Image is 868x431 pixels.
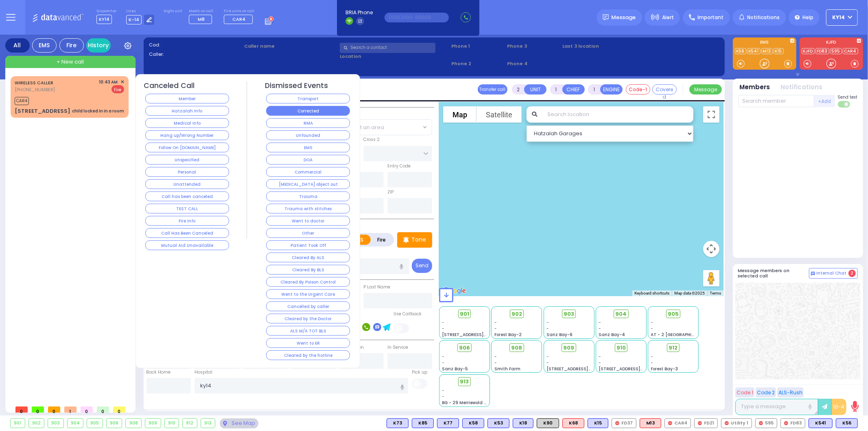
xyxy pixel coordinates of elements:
button: Message [689,84,722,95]
span: - [651,325,654,332]
button: Show satellite imagery [477,106,522,123]
div: BLS [437,418,459,428]
input: Search member [738,95,814,107]
button: Cleared By Poison Control [266,277,350,287]
button: ALS-Rush [777,387,804,398]
span: AT - 2 [GEOGRAPHIC_DATA] [651,332,711,338]
button: Members [740,83,770,92]
input: Search hospital [195,378,408,394]
div: FD21 [694,418,718,428]
div: 595 [755,418,777,428]
span: - [599,360,601,366]
button: UNIT [524,84,547,95]
button: [MEDICAL_DATA] object out [266,179,350,189]
div: CAR4 [665,418,691,428]
div: 903 [48,419,63,428]
button: Went to doctor [266,216,350,226]
span: - [442,319,445,325]
span: 910 [617,344,626,352]
label: Entry Code [387,163,411,169]
label: Caller: [149,51,242,58]
span: 2 [848,270,856,277]
span: Phone 4 [507,60,560,67]
span: Important [697,14,724,21]
span: Phone 1 [451,43,504,50]
a: Open this area in Google Maps (opens a new window) [441,286,468,296]
span: CAR4 [15,97,29,105]
button: KY14 [826,9,858,26]
label: Back Home [146,369,171,376]
div: K53 [488,418,509,428]
span: 904 [615,310,627,318]
span: - [651,354,654,360]
button: RMA [266,118,350,128]
a: FD83 [816,48,829,54]
button: Medical Info [145,118,229,128]
div: 913 [201,419,215,428]
button: Member [145,94,229,103]
img: red-radio-icon.svg [784,421,788,425]
a: 595 [830,48,842,54]
label: EMS [733,40,796,46]
button: Map camera controls [703,241,719,257]
span: Forest Bay-3 [651,366,678,372]
div: Fire [59,38,84,53]
div: 908 [126,419,141,428]
img: Logo [32,12,86,22]
div: All [5,38,30,53]
span: Help [802,14,813,21]
div: K56 [836,418,858,428]
button: Send [412,259,432,273]
span: Sanz Bay-4 [599,332,625,338]
label: Pick up [412,369,427,376]
span: 0 [97,407,109,413]
button: Show street map [443,106,477,123]
div: 909 [145,419,161,428]
label: Cross 2 [363,136,380,143]
span: - [599,325,601,332]
span: - [651,319,654,325]
span: - [442,387,445,394]
div: K90 [537,418,559,428]
button: Hang up/Wrong Number [145,130,229,140]
div: BLS [412,418,434,428]
button: Went to the Urgent Care [266,289,350,299]
span: - [494,354,497,360]
button: Other [266,228,350,238]
span: - [494,360,497,366]
button: Cleared by the Doctor [266,314,350,323]
button: Fire Info [145,216,229,226]
span: KY14 [833,14,845,21]
div: 902 [29,419,44,428]
div: K58 [462,418,484,428]
div: 904 [68,419,83,428]
label: Location [340,53,448,60]
div: M13 [640,418,661,428]
label: P Last Name [363,284,390,290]
label: ZIP [387,189,394,196]
span: 0 [15,407,28,413]
button: Corrected [266,106,350,116]
span: 0 [32,407,44,413]
span: Phone 3 [507,43,560,50]
span: 0 [48,407,60,413]
button: EMS [266,143,350,152]
label: Cad: [149,42,242,48]
span: [STREET_ADDRESS][PERSON_NAME] [442,332,519,338]
div: 901 [11,419,25,428]
span: - [494,325,497,332]
span: - [442,354,445,360]
button: Cleared by the hotline [266,350,350,360]
div: K15 [588,418,608,428]
button: Unattended [145,179,229,189]
label: Medic on call [189,9,214,14]
span: 905 [668,310,679,318]
button: Personal [145,167,229,177]
button: Unspecified [145,155,229,165]
a: M13 [761,48,773,54]
div: EMS [32,38,57,53]
a: KJFD [802,48,815,54]
span: Alert [662,14,674,21]
span: [STREET_ADDRESS][PERSON_NAME] [599,366,676,372]
button: Trauma with stitches [266,204,350,213]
